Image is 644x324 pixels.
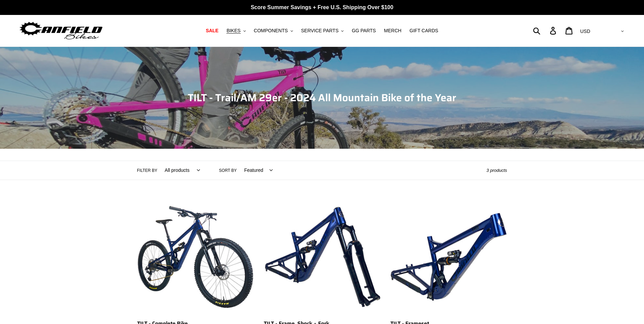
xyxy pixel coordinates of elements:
button: COMPONENTS [251,26,296,35]
label: Filter by [137,167,158,174]
span: GIFT CARDS [409,28,438,34]
span: SERVICE PARTS [301,28,338,34]
a: SALE [202,26,222,35]
img: Canfield Bikes [19,20,104,41]
button: SERVICE PARTS [298,26,347,35]
span: GG PARTS [352,28,376,34]
span: TILT - Trail/AM 29er - 2024 All Mountain Bike of the Year [188,90,456,106]
label: Sort by [219,167,237,174]
input: Search [537,23,554,38]
span: 3 products [486,168,507,173]
a: GIFT CARDS [406,26,442,35]
span: BIKES [226,28,240,34]
a: GG PARTS [348,26,379,35]
button: BIKES [223,26,249,35]
a: MERCH [381,26,405,35]
span: SALE [206,28,218,34]
span: COMPONENTS [254,28,288,34]
span: MERCH [384,28,401,34]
